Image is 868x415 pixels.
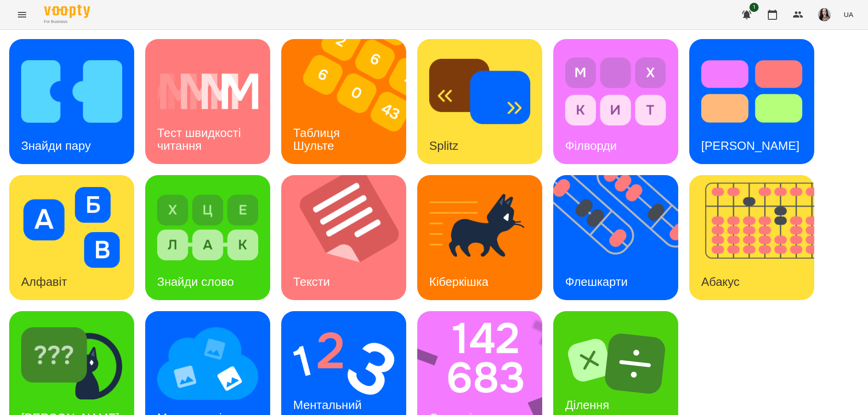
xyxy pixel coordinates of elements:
[281,39,406,164] a: Таблиця ШультеТаблиця Шульте
[293,126,343,152] h3: Таблиця Шульте
[293,275,330,289] h3: Тексти
[417,175,542,300] a: КіберкішкаКіберкішка
[44,5,90,18] img: Voopty Logo
[565,51,666,132] img: Філворди
[157,187,258,268] img: Знайди слово
[565,323,666,404] img: Ділення множення
[21,323,122,404] img: Знайди Кіберкішку
[21,139,91,153] h3: Знайди пару
[417,39,542,164] a: SplitzSplitz
[429,139,459,153] h3: Splitz
[21,187,122,268] img: Алфавіт
[565,275,628,289] h3: Флешкарти
[145,39,270,164] a: Тест швидкості читанняТест швидкості читання
[157,323,258,404] img: Мнемотехніка
[553,175,690,300] img: Флешкарти
[689,39,814,164] a: Тест Струпа[PERSON_NAME]
[145,175,270,300] a: Знайди словоЗнайди слово
[21,51,122,132] img: Знайди пару
[553,39,678,164] a: ФілвордиФілворди
[749,3,759,12] span: 1
[565,139,617,153] h3: Філворди
[281,39,418,164] img: Таблиця Шульте
[281,175,418,300] img: Тексти
[11,4,33,26] button: Menu
[9,175,134,300] a: АлфавітАлфавіт
[689,175,826,300] img: Абакус
[9,39,134,164] a: Знайди паруЗнайди пару
[553,175,678,300] a: ФлешкартиФлешкарти
[44,19,90,25] span: For Business
[157,275,234,289] h3: Знайди слово
[157,126,244,152] h3: Тест швидкості читання
[293,323,394,404] img: Ментальний рахунок
[844,10,853,19] span: UA
[157,51,258,132] img: Тест швидкості читання
[281,175,406,300] a: ТекстиТексти
[21,275,67,289] h3: Алфавіт
[429,275,488,289] h3: Кіберкішка
[818,8,831,21] img: 23d2127efeede578f11da5c146792859.jpg
[429,187,530,268] img: Кіберкішка
[701,51,802,132] img: Тест Струпа
[689,175,814,300] a: АбакусАбакус
[429,51,530,132] img: Splitz
[701,275,739,289] h3: Абакус
[840,6,857,23] button: UA
[701,139,800,153] h3: [PERSON_NAME]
